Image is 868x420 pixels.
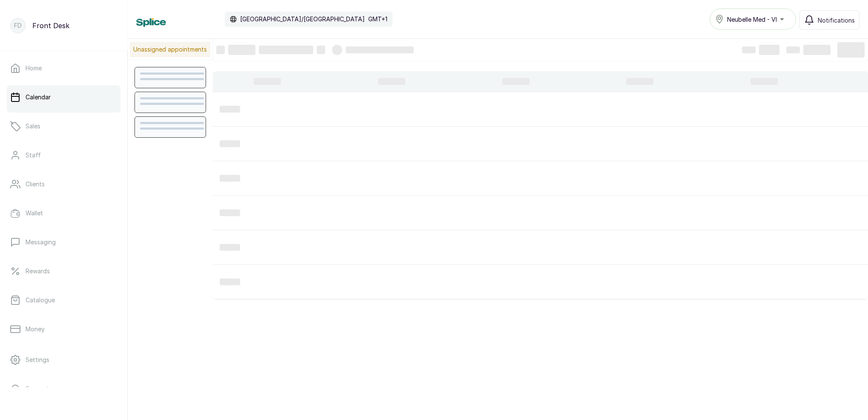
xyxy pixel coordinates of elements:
a: Staff [7,143,120,167]
p: Catalogue [26,296,55,304]
button: Neubelle Med - VI [710,9,796,30]
a: Sales [7,114,120,138]
p: FD [14,21,22,30]
p: Wallet [26,209,43,217]
p: Settings [26,356,49,364]
p: GMT+1 [368,15,387,23]
a: Rewards [7,259,120,283]
a: Support [7,377,120,401]
p: Messaging [26,238,56,246]
p: Front Desk [32,20,69,31]
p: Staff [26,151,41,159]
a: Calendar [7,85,120,109]
span: Notifications [818,16,855,25]
a: Wallet [7,201,120,225]
a: Settings [7,348,120,372]
span: Neubelle Med - VI [727,15,777,24]
a: Money [7,317,120,341]
p: Support [26,385,49,393]
p: Sales [26,122,40,130]
a: Home [7,56,120,80]
a: Clients [7,172,120,196]
p: Unassigned appointments [130,42,210,57]
p: Home [26,64,42,72]
a: Messaging [7,230,120,254]
button: Notifications [799,10,859,30]
p: Clients [26,180,45,188]
p: Money [26,325,45,333]
a: Catalogue [7,288,120,312]
p: Calendar [26,93,51,101]
p: Rewards [26,267,50,275]
p: [GEOGRAPHIC_DATA]/[GEOGRAPHIC_DATA] [240,15,365,23]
